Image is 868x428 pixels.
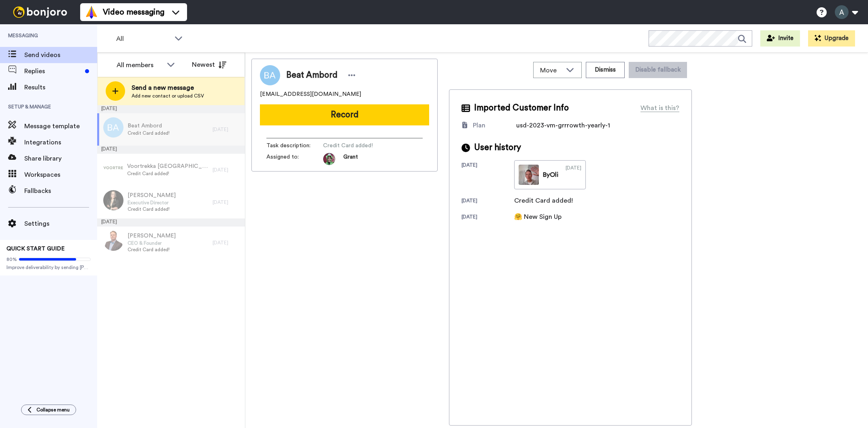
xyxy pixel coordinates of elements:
[343,153,358,165] span: Grant
[97,218,245,227] div: [DATE]
[103,117,123,138] img: ba.png
[6,264,91,271] span: Improve deliverability by sending [PERSON_NAME]’s from your own email
[213,126,241,133] div: [DATE]
[103,158,123,178] img: b5fc34a2-4e68-44c3-91c9-b748731208ce.png
[24,50,97,60] span: Send videos
[514,160,586,189] a: ByOli[DATE]
[640,103,679,113] div: What is this?
[24,219,97,229] span: Settings
[103,231,123,251] img: d3726ee5-7d4c-4ffa-a15e-b8acb469aeb3.jpg
[116,34,170,44] span: All
[543,170,558,180] div: By Oli
[128,122,170,130] span: Beat Ambord
[540,66,562,75] span: Move
[127,162,208,170] span: Voortrekka [GEOGRAPHIC_DATA]
[760,30,800,47] button: Invite
[132,93,204,99] span: Add new contact or upload CSV
[128,240,176,246] span: CEO & Founder
[519,165,539,185] img: 5866fed0-5266-4643-b060-0946581e3519-thumb.jpg
[462,214,514,222] div: [DATE]
[128,246,176,253] span: Credit Card added!
[516,122,610,129] span: usd-2023-vm-grrrowth-yearly-1
[85,6,98,19] img: vm-color.svg
[629,62,687,78] button: Disable fallback
[36,407,70,413] span: Collapse menu
[213,239,241,246] div: [DATE]
[97,146,245,154] div: [DATE]
[514,196,573,206] div: Credit Card added!
[462,197,514,206] div: [DATE]
[213,199,241,206] div: [DATE]
[128,199,176,206] span: Executive Director
[586,62,625,78] button: Dismiss
[266,142,323,150] span: Task description :
[21,405,76,415] button: Collapse menu
[323,142,400,150] span: Credit Card added!
[260,90,361,98] span: [EMAIL_ADDRESS][DOMAIN_NAME]
[260,104,429,125] button: Record
[103,190,123,210] img: 60e1253f-69d7-4830-b173-74420cd7c38d.jpg
[24,121,97,131] span: Message template
[266,153,323,165] span: Assigned to:
[514,212,562,222] div: 🤗 New Sign Up
[117,60,163,70] div: All members
[213,167,241,173] div: [DATE]
[24,66,82,76] span: Replies
[24,186,97,196] span: Fallbacks
[260,65,280,85] img: Image of Beat Ambord
[473,121,485,130] div: Plan
[103,6,164,18] span: Video messaging
[97,105,245,113] div: [DATE]
[128,206,176,212] span: Credit Card added!
[24,154,97,163] span: Share library
[127,170,208,177] span: Credit Card added!
[186,57,232,73] button: Newest
[474,102,569,114] span: Imported Customer Info
[462,162,514,189] div: [DATE]
[128,191,176,199] span: [PERSON_NAME]
[6,246,65,252] span: QUICK START GUIDE
[6,256,17,263] span: 80%
[128,232,176,240] span: [PERSON_NAME]
[132,83,204,93] span: Send a new message
[24,83,97,92] span: Results
[24,170,97,180] span: Workspaces
[10,6,70,18] img: bj-logo-header-white.svg
[474,142,521,154] span: User history
[24,138,97,147] span: Integrations
[566,165,581,185] div: [DATE]
[128,130,170,136] span: Credit Card added!
[323,153,335,165] img: 3183ab3e-59ed-45f6-af1c-10226f767056-1659068401.jpg
[808,30,855,47] button: Upgrade
[286,69,338,81] span: Beat Ambord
